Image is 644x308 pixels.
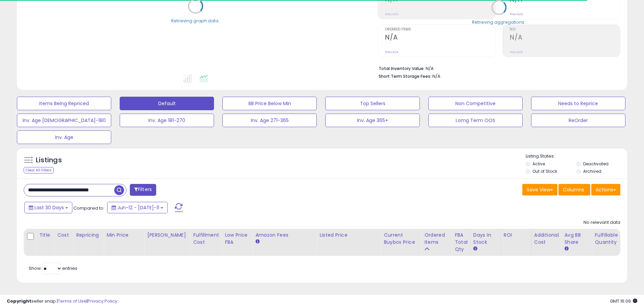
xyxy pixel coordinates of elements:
div: Low Price FBA [225,232,249,246]
div: Ordered Items [424,232,449,246]
div: Current Buybox Price [384,232,419,246]
p: Listing States: [526,153,627,160]
label: Active [532,161,545,167]
div: FBA Total Qty [455,232,468,253]
span: Last 30 Days [34,204,64,211]
div: Retrieving aggregations.. [472,19,526,25]
small: Avg BB Share. [564,246,568,252]
button: Items Being Repriced [17,97,111,110]
button: BB Price Below Min [222,97,317,110]
div: ROI [504,232,528,239]
button: Inv. Age 365+ [325,114,420,127]
button: Inv. Age 271-365 [222,114,317,127]
div: Days In Stock [473,232,498,246]
button: Inv. Age 181-270 [120,114,214,127]
div: Clear All Filters [24,167,54,173]
button: Filters [130,184,156,196]
div: [PERSON_NAME] [147,232,187,239]
div: Retrieving graph data.. [171,18,220,24]
button: Non Competitive [428,97,523,110]
button: ReOrder [531,114,625,127]
div: Fulfillable Quantity [595,232,618,246]
label: Out of Stock [532,168,557,174]
span: 2025-08-11 16:09 GMT [610,298,637,304]
button: Last 30 Days [24,202,72,213]
button: Actions [591,184,620,195]
button: Default [120,97,214,110]
div: No relevant data [583,219,620,226]
label: Archived [583,168,601,174]
div: Additional Cost [534,232,559,246]
div: Title [39,232,51,239]
a: Terms of Use [58,298,87,304]
button: Inv. Age [DEMOGRAPHIC_DATA]-180 [17,114,111,127]
div: Repricing [76,232,101,239]
h5: Listings [36,156,62,165]
span: Columns [563,186,584,193]
small: Days In Stock. [473,246,477,252]
strong: Copyright [7,298,31,304]
label: Deactivated [583,161,609,167]
div: Amazon Fees [255,232,314,239]
button: Inv. Age [17,131,111,144]
div: seller snap | | [7,298,117,305]
div: Cost [57,232,70,239]
div: Fulfillment Cost [193,232,219,246]
span: Compared to: [73,205,104,211]
small: Amazon Fees. [255,239,259,245]
span: Show: entries [29,265,77,271]
button: Top Sellers [325,97,420,110]
button: Needs to Reprice [531,97,625,110]
div: Listed Price [319,232,378,239]
button: Save View [522,184,557,195]
button: Lomg Term OOS [428,114,523,127]
div: Min Price [106,232,141,239]
a: Privacy Policy [88,298,117,304]
span: Jun-12 - [DATE]-11 [117,204,159,211]
button: Columns [558,184,590,195]
div: Avg BB Share [564,232,589,246]
button: Jun-12 - [DATE]-11 [107,202,168,213]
